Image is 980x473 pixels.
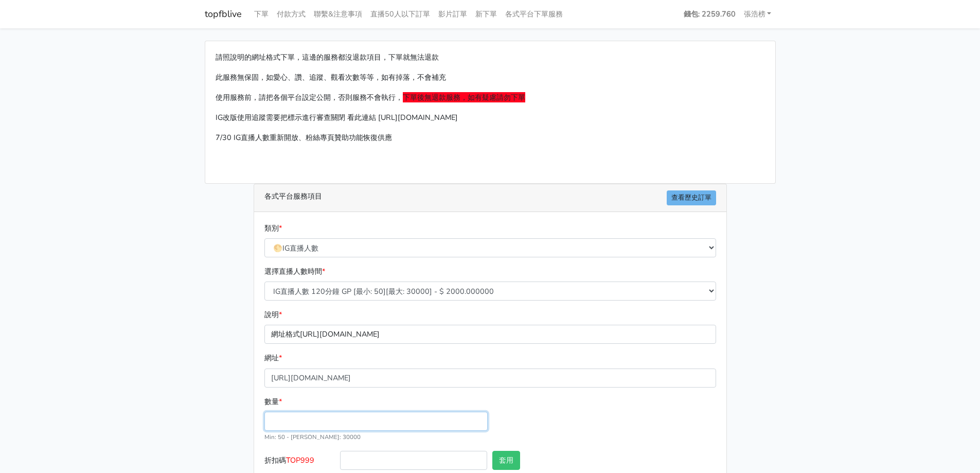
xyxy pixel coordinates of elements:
[434,4,471,24] a: 影片訂單
[471,4,501,24] a: 新下單
[264,309,282,321] label: 說明
[286,455,314,465] span: TOP999
[216,132,765,144] p: 7/30 IG直播人數重新開放、粉絲專頁贊助功能恢復供應
[264,352,282,364] label: 網址
[216,112,765,124] p: IG改版使用追蹤需要把標示進行審查關閉 看此連結 [URL][DOMAIN_NAME]
[740,4,776,24] a: 張浩榜
[273,4,310,24] a: 付款方式
[254,184,726,212] div: 各式平台服務項目
[216,92,765,103] p: 使用服務前，請把各個平台設定公開，否則服務不會執行，
[250,4,273,24] a: 下單
[264,222,282,234] label: 類別
[216,51,765,63] p: 請照說明的網址格式下單，這邊的服務都沒退款項目，下單就無法退款
[264,325,716,344] p: 網址格式[URL][DOMAIN_NAME]
[264,433,361,441] small: Min: 50 - [PERSON_NAME]: 30000
[205,4,242,24] a: topfblive
[680,4,740,24] a: 錢包: 2259.760
[264,369,716,388] input: 這邊填入網址
[264,396,282,408] label: 數量
[264,266,325,277] label: 選擇直播人數時間
[310,4,366,24] a: 聯繫&注意事項
[366,4,434,24] a: 直播50人以下訂單
[216,72,765,83] p: 此服務無保固，如愛心、讚、追蹤、觀看次數等等，如有掉落，不會補充
[403,92,525,102] span: 下單後無退款服務，如有疑慮請勿下單
[684,9,736,19] strong: 錢包: 2259.760
[667,190,716,205] a: 查看歷史訂單
[501,4,567,24] a: 各式平台下單服務
[492,451,520,470] button: 套用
